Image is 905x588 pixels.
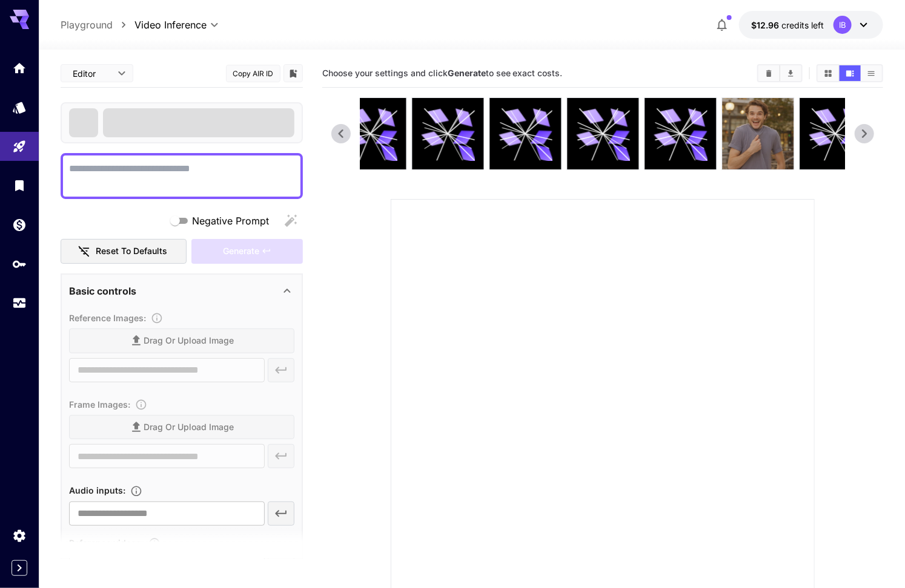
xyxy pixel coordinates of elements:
nav: breadcrumb [61,18,134,32]
div: Clear AllDownload All [757,64,803,82]
span: Editor [73,67,110,80]
div: API Keys [12,256,27,272]
span: Video Inference [134,18,207,32]
div: Models [12,100,27,115]
button: $12.9585IB [739,11,883,39]
button: Show media in list view [861,65,882,81]
div: Please fill the prompt [191,239,303,264]
button: Expand sidebar [12,560,27,576]
div: IB [834,16,852,34]
div: Home [12,60,27,76]
div: Usage [12,296,27,311]
div: Settings [12,528,27,543]
button: Reset to defaults [61,239,187,264]
a: Playground [61,18,113,32]
button: Upload an audio file. Supported formats: .mp3, .wav, .flac, .aac, .ogg, .m4a, .wma [125,485,147,497]
span: $12.96 [751,20,781,30]
button: Copy AIR ID [226,65,280,82]
div: Show media in grid viewShow media in video viewShow media in list view [817,64,883,82]
p: Basic controls [69,284,136,298]
div: Playground [12,139,27,154]
span: Audio inputs : [69,485,125,495]
img: yMT8nMAAAAGSURBVAMAN6VnKWwjUfEAAAAASUVORK5CYII= [722,98,794,169]
button: Show media in video view [840,65,861,81]
div: $12.9585 [751,19,824,31]
button: Clear All [758,65,780,81]
button: Show media in grid view [818,65,839,81]
div: Library [12,178,27,193]
div: Basic controls [69,276,294,305]
div: Wallet [12,217,27,232]
span: Choose your settings and click to see exact costs. [322,68,563,78]
button: Add to library [288,66,299,80]
span: credits left [781,20,824,30]
button: Download All [780,65,801,81]
span: Negative Prompt [192,214,269,228]
b: Generate [448,68,486,78]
